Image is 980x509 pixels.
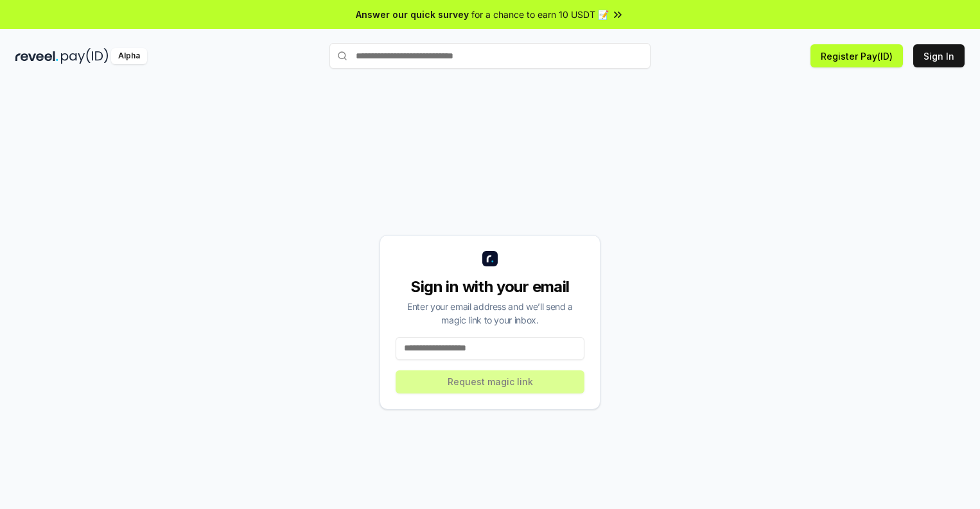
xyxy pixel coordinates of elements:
button: Sign In [913,44,965,67]
img: reveel_dark [15,48,58,64]
div: Sign in with your email [396,277,584,297]
span: Answer our quick survey [356,8,469,21]
div: Alpha [111,48,147,64]
div: Enter your email address and we’ll send a magic link to your inbox. [396,300,584,327]
img: pay_id [61,48,109,64]
img: logo_small [482,251,498,266]
button: Register Pay(ID) [810,44,903,67]
span: for a chance to earn 10 USDT 📝 [471,8,609,21]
